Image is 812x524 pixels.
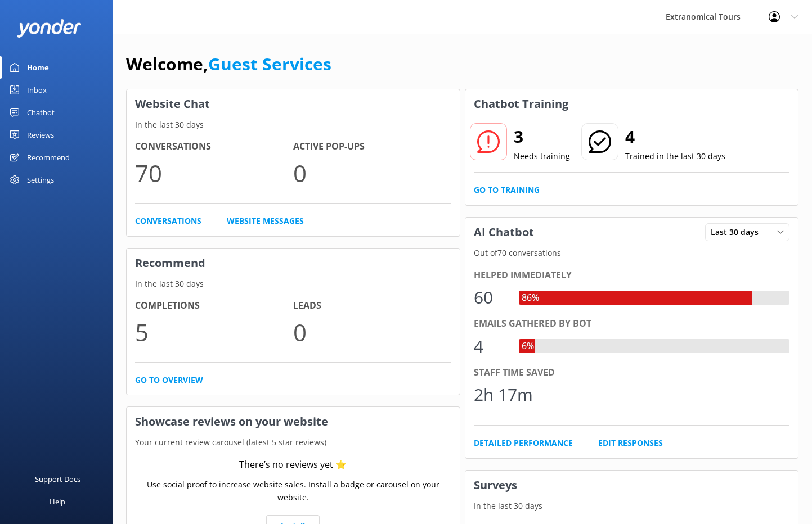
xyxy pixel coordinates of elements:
[474,381,533,408] div: 2h 17m
[27,169,54,191] div: Settings
[514,123,570,150] h2: 3
[135,374,203,386] a: Go to overview
[465,471,798,500] h3: Surveys
[127,436,460,449] p: Your current review carousel (latest 5 star reviews)
[625,123,725,150] h2: 4
[127,249,460,278] h3: Recommend
[474,317,790,331] div: Emails gathered by bot
[135,478,451,504] p: Use social proof to increase website sales. Install a badge or carousel on your website.
[465,500,798,512] p: In the last 30 days
[135,313,293,351] p: 5
[598,437,663,449] a: Edit Responses
[127,89,460,119] h3: Website Chat
[27,124,54,146] div: Reviews
[208,52,331,75] a: Guest Services
[474,184,540,196] a: Go to Training
[625,150,725,162] p: Trained in the last 30 days
[293,313,451,351] p: 0
[711,226,765,238] span: Last 30 days
[293,299,451,313] h4: Leads
[474,437,573,449] a: Detailed Performance
[127,278,460,290] p: In the last 30 days
[465,89,577,119] h3: Chatbot Training
[293,154,451,192] p: 0
[293,139,451,154] h4: Active Pop-ups
[135,299,293,313] h4: Completions
[474,284,508,311] div: 60
[27,56,49,79] div: Home
[135,139,293,154] h4: Conversations
[135,215,201,227] a: Conversations
[27,146,70,169] div: Recommend
[474,333,508,360] div: 4
[27,79,47,101] div: Inbox
[135,154,293,192] p: 70
[126,51,331,78] h1: Welcome,
[50,490,65,513] div: Help
[127,119,460,131] p: In the last 30 days
[227,215,304,227] a: Website Messages
[35,468,80,490] div: Support Docs
[519,291,542,305] div: 86%
[465,218,542,247] h3: AI Chatbot
[127,407,460,436] h3: Showcase reviews on your website
[474,268,790,283] div: Helped immediately
[17,19,82,38] img: yonder-white-logo.png
[465,247,798,259] p: Out of 70 conversations
[519,339,537,354] div: 6%
[239,458,347,472] div: There’s no reviews yet ⭐
[514,150,570,162] p: Needs training
[474,365,790,380] div: Staff time saved
[27,101,55,124] div: Chatbot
